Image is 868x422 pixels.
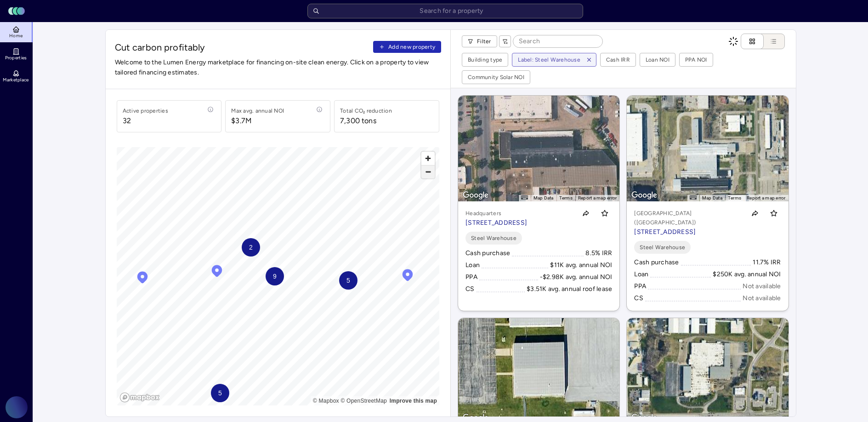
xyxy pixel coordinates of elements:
[585,248,612,258] div: 8.5% IRR
[231,115,284,126] span: $3.7M
[634,281,646,291] div: PPA
[458,96,619,311] a: MapHeadquarters[STREET_ADDRESS]Toggle favoriteSteel WarehouseCash purchase8.5% IRRLoan$11K avg. a...
[634,293,643,303] div: CS
[9,33,23,39] span: Home
[119,392,160,403] a: Mapbox logo
[117,147,440,405] canvas: Map
[249,242,252,252] span: 2
[390,398,437,404] a: Map feedback
[755,34,785,49] button: List view
[373,41,441,53] button: Add new property
[115,41,370,54] span: Cut carbon profitably
[640,53,675,66] button: Loan NOI
[512,53,582,66] button: Label: Steel Warehouse
[231,106,284,115] div: Max avg. annual NOI
[741,34,764,49] button: Cards view
[465,260,480,270] div: Loan
[242,238,260,257] div: Map marker
[766,206,781,221] button: Toggle favorite
[340,398,387,404] a: OpenStreetMap
[313,398,339,404] a: Mapbox
[465,218,527,228] p: [STREET_ADDRESS]
[123,106,168,115] div: Active properties
[346,275,350,285] span: 5
[210,264,224,280] div: Map marker
[465,272,477,282] div: PPA
[753,257,781,268] div: 11.7% IRR
[266,267,284,285] div: Map marker
[123,115,168,126] span: 32
[634,269,648,279] div: Loan
[646,55,669,64] div: Loan NOI
[601,53,635,66] button: Cash IRR
[640,243,685,252] span: Steel Warehouse
[471,234,516,243] span: Steel Warehouse
[421,165,435,178] span: Zoom out
[518,55,580,64] div: Label: Steel Warehouse
[401,268,414,285] div: Map marker
[477,37,491,46] span: Filter
[513,35,602,47] input: Search
[211,384,229,402] div: Map marker
[468,55,502,64] div: Building type
[340,106,392,115] div: Total CO₂ reduction
[462,71,530,84] button: Community Solar NOI
[307,4,583,18] input: Search for a property
[680,53,713,66] button: PPA NOI
[272,271,276,281] span: 9
[527,284,612,294] div: $3.51K avg. annual roof lease
[421,152,435,165] button: Zoom in
[465,284,475,294] div: CS
[540,272,613,282] div: -$2.98K avg. annual NOI
[468,73,524,82] div: Community Solar NOI
[462,35,497,47] button: Filter
[462,53,508,66] button: Building type
[3,77,28,83] span: Marketplace
[465,209,527,218] p: Headquarters
[136,270,149,287] div: Map marker
[634,209,741,227] p: [GEOGRAPHIC_DATA] ([GEOGRAPHIC_DATA])
[685,55,707,64] div: PPA NOI
[115,57,442,78] span: Welcome to the Lumen Energy marketplace for financing on-site clean energy. Click on a property t...
[743,293,781,303] div: Not available
[550,260,612,270] div: $11K avg. annual NOI
[606,55,630,64] div: Cash IRR
[627,96,788,311] a: Map[GEOGRAPHIC_DATA] ([GEOGRAPHIC_DATA])[STREET_ADDRESS]Toggle favoriteSteel WarehouseCash purcha...
[339,271,357,290] div: Map marker
[218,388,221,398] span: 5
[634,257,679,268] div: Cash purchase
[597,206,612,221] button: Toggle favorite
[634,227,741,237] p: [STREET_ADDRESS]
[713,269,781,279] div: $250K avg. annual NOI
[5,55,27,61] span: Properties
[465,248,510,258] div: Cash purchase
[743,281,781,291] div: Not available
[388,42,435,51] span: Add new property
[340,115,376,126] div: 7,300 tons
[421,165,435,178] button: Zoom out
